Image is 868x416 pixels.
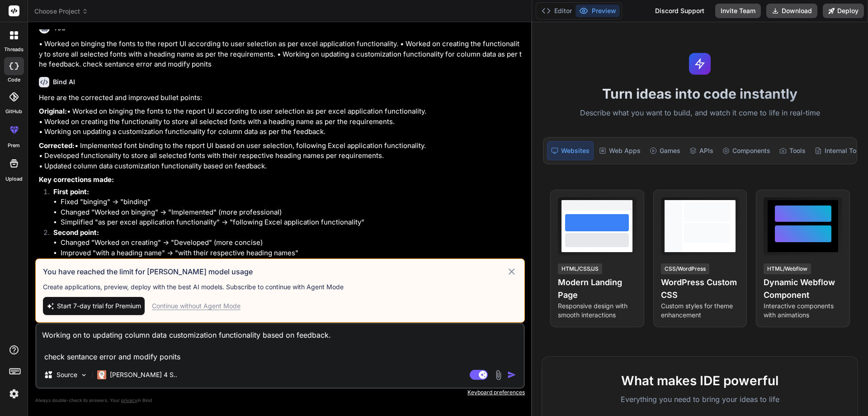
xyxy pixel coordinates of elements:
button: Deploy [823,4,864,18]
strong: Original: [39,107,67,115]
span: privacy [121,397,137,403]
p: Source [57,370,77,379]
p: Everything you need to bring your ideas to life [557,394,843,405]
button: Invite Team [715,4,761,18]
h3: You have reached the limit for [PERSON_NAME] model usage [43,266,506,277]
p: • Worked on binging the fonts to the report UI according to user selection as per excel applicati... [39,106,523,137]
h6: Bind AI [53,77,75,86]
span: Choose Project [34,7,88,16]
label: code [8,76,20,84]
button: Editor [538,5,576,17]
li: Simplified "as per excel application functionality" → "following Excel application functionality" [61,217,523,228]
div: HTML/CSS/JS [558,263,602,274]
p: Here are the corrected and improved bullet points: [39,93,523,103]
p: Keyboard preferences [35,389,525,396]
textarea: Working on to updating column data customization functionality based on feedback. check sentance ... [37,324,524,362]
strong: Key corrections made: [39,175,114,184]
label: Upload [5,175,23,183]
li: Simplified "as per the requirements" → "per requirements" [61,258,523,268]
p: Custom styles for theme enhancement [661,301,740,320]
div: CSS/WordPress [661,263,709,274]
div: Components [719,141,774,160]
p: • Implemented font binding to the report UI based on user selection, following Excel application ... [39,141,523,172]
li: Fixed "binging" → "binding" [61,197,523,207]
p: Create applications, preview, deploy with the best AI models. Subscribe to continue with Agent Mode [43,282,517,292]
div: Tools [776,141,809,160]
img: icon [507,370,516,379]
h4: WordPress Custom CSS [661,276,740,301]
h4: Modern Landing Page [558,276,637,301]
label: GitHub [5,108,22,115]
div: Games [646,141,684,160]
strong: Second point: [53,228,99,237]
p: • Worked on binging the fonts to the report UI according to user selection as per excel applicati... [39,39,523,70]
p: Always double-check its answers. Your in Bind [35,396,525,405]
button: Start 7-day trial for Premium [43,297,145,315]
img: Pick Models [80,371,88,379]
button: Preview [576,5,620,17]
li: Improved "with a heading name" → "with their respective heading names" [61,248,523,258]
li: Changed "Worked on binging" → "Implemented" (more professional) [61,207,523,218]
div: Websites [547,141,594,160]
img: attachment [493,370,504,380]
li: Changed "Worked on creating" → "Developed" (more concise) [61,238,523,248]
h4: Dynamic Webflow Component [764,276,842,301]
p: Interactive components with animations [764,301,842,320]
strong: Corrected: [39,141,75,150]
img: settings [6,386,22,402]
div: Discord Support [650,4,710,18]
p: Describe what you want to build, and watch it come to life in real-time [538,107,863,119]
h1: Turn ideas into code instantly [538,86,863,102]
button: Download [766,4,817,18]
span: Start 7-day trial for Premium [57,301,141,311]
div: HTML/Webflow [764,263,811,274]
div: Continue without Agent Mode [152,301,241,311]
div: Web Apps [595,141,644,160]
p: Responsive design with smooth interactions [558,301,637,320]
label: prem [8,142,20,149]
label: threads [4,46,24,53]
img: Claude 4 Sonnet [97,370,106,379]
p: [PERSON_NAME] 4 S.. [110,370,177,379]
strong: First point: [53,187,89,196]
div: APIs [686,141,717,160]
h2: What makes IDE powerful [557,371,843,390]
